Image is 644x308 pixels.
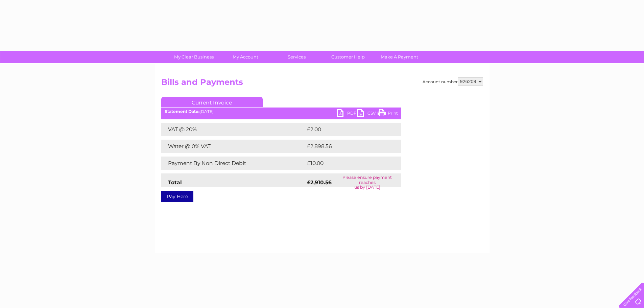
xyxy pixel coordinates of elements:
[333,173,401,191] td: Please ensure payment reaches us by [DATE]
[166,51,222,63] a: My Clear Business
[161,109,401,114] div: [DATE]
[161,191,193,202] a: Pay Here
[161,157,305,170] td: Payment By Non Direct Debit
[305,140,391,153] td: £2,898.56
[161,123,305,136] td: VAT @ 20%
[307,179,332,186] strong: £2,910.56
[165,109,199,114] b: Statement Date:
[305,123,386,136] td: £2.00
[161,97,263,107] a: Current Invoice
[269,51,325,63] a: Services
[217,51,273,63] a: My Account
[305,157,387,170] td: £10.00
[357,109,378,119] a: CSV
[423,77,483,86] div: Account number
[320,51,376,63] a: Customer Help
[337,109,357,119] a: PDF
[168,179,182,186] strong: Total
[161,140,305,153] td: Water @ 0% VAT
[372,51,427,63] a: Make A Payment
[378,109,398,119] a: Print
[161,77,483,90] h2: Bills and Payments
